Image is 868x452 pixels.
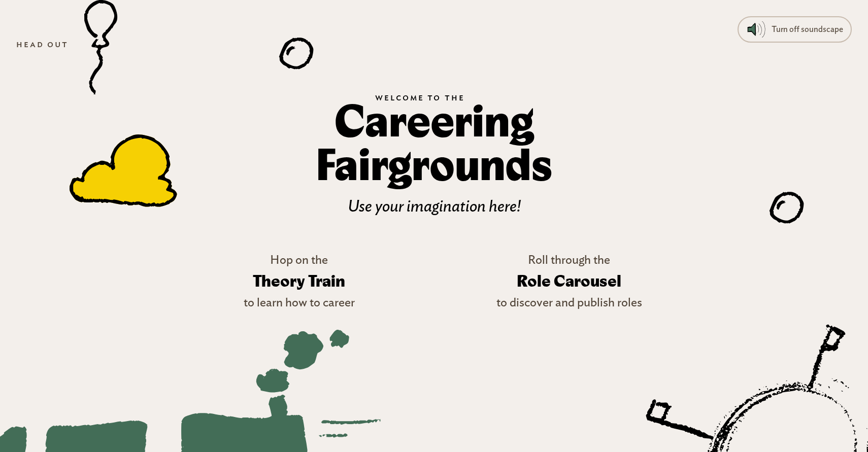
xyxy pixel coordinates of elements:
[270,251,328,269] p: Hop on the
[517,269,621,294] h3: Role Carousel
[8,35,77,53] a: Head out
[450,251,688,312] a: Roll through the Role Carousel to discover and publish roles
[244,294,355,312] p: to learn how to career
[496,294,642,312] p: to discover and publish roles
[772,20,843,39] div: Turn off soundscape
[528,251,610,269] p: Roll through the
[180,251,418,312] a: Hop on the Theory Train to learn how to career
[253,269,345,294] h3: Theory Train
